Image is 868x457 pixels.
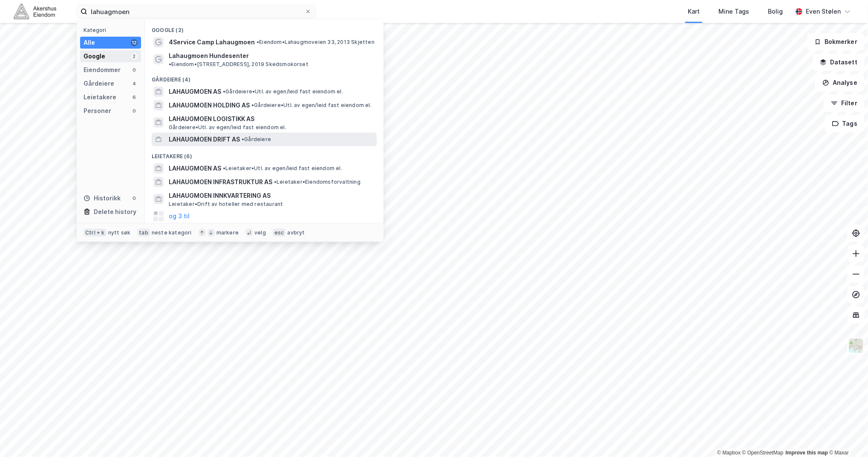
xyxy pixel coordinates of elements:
div: 0 [131,67,138,73]
div: Ctrl + k [84,228,107,237]
button: Bokmerker [807,33,865,50]
span: Leietaker • Eiendomsforvaltning [274,179,360,185]
span: • [257,39,259,45]
span: LAHAUGMOEN INNKVARTERING AS [169,191,373,201]
button: Filter [824,95,865,112]
span: Lahaugmoen Hundesenter [169,51,249,61]
div: 6 [131,94,138,101]
span: Gårdeiere [242,136,271,143]
span: LAHAUGMOEN AS [169,87,221,97]
img: Z [848,338,864,354]
span: Leietaker • Utl. av egen/leid fast eiendom el. [223,165,342,172]
div: neste kategori [152,229,192,236]
button: Datasett [813,54,865,71]
div: Kategori [84,27,141,33]
div: avbryt [287,229,305,236]
div: Google [84,51,105,61]
div: 2 [131,53,138,60]
div: Alle [84,38,95,48]
span: LAHAUGMOEN AS [169,163,221,174]
div: velg [254,229,266,236]
span: • [274,179,277,185]
span: Eiendom • Lahaugmoveien 33, 2013 Skjetten [257,39,375,46]
div: esc [273,228,286,237]
div: 12 [131,39,138,46]
span: Gårdeiere • Utl. av egen/leid fast eiendom el. [223,88,343,95]
div: 4 [131,80,138,87]
button: Tags [825,115,865,132]
div: 0 [131,195,138,202]
span: LAHAUGMOEN LOGISTIKK AS [169,114,373,124]
div: 0 [131,107,138,114]
div: Personer [84,106,111,116]
span: Gårdeiere • Utl. av egen/leid fast eiendom el. [251,102,372,109]
button: Analyse [815,74,865,91]
iframe: Chat Widget [825,416,868,457]
span: • [251,102,254,108]
input: Søk på adresse, matrikkel, gårdeiere, leietakere eller personer [87,5,305,18]
a: OpenStreetMap [742,450,784,456]
div: Kart [688,6,700,17]
div: Leietakere (6) [145,146,384,162]
span: LAHAUGMOEN INFRASTRUKTUR AS [169,177,272,187]
div: Even Stølen [806,6,841,17]
span: Eiendom • [STREET_ADDRESS], 2019 Skedsmokorset [169,61,309,68]
a: Mapbox [717,450,741,456]
div: Google (2) [145,20,384,35]
button: og 3 til [169,211,190,221]
div: nytt søk [108,229,131,236]
div: Delete history [94,207,136,217]
span: LAHAUGMOEN DRIFT AS [169,134,240,145]
div: Gårdeiere (4) [145,69,384,85]
div: tab [137,228,150,237]
span: • [223,88,225,95]
div: markere [216,229,239,236]
div: Leietakere [84,92,116,102]
div: Bolig [768,6,783,17]
div: Mine Tags [718,6,749,17]
span: LAHAUGMOEN HOLDING AS [169,100,250,110]
div: Historikk [84,193,121,203]
div: Kontrollprogram for chat [825,416,868,457]
img: akershus-eiendom-logo.9091f326c980b4bce74ccdd9f866810c.svg [14,4,56,19]
div: Gårdeiere [84,78,114,89]
span: • [242,136,244,142]
span: • [223,165,225,171]
div: Eiendommer [84,65,121,75]
a: Improve this map [786,450,828,456]
span: Gårdeiere • Utl. av egen/leid fast eiendom el. [169,124,286,131]
span: • [169,61,171,67]
span: Leietaker • Drift av hoteller med restaurant [169,201,283,208]
span: 4Service Camp Lahaugmoen [169,37,255,47]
